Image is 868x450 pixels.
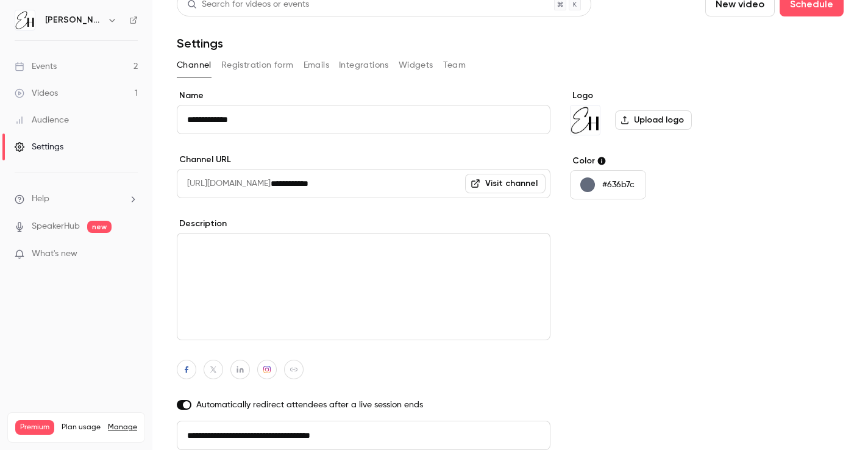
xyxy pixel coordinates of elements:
[32,248,77,260] span: What's new
[177,154,550,166] label: Channel URL
[570,170,646,199] button: #636b7c
[177,36,223,51] h1: Settings
[177,90,550,102] label: Name
[15,87,58,99] div: Videos
[602,179,635,191] p: #636b7c
[339,55,389,75] button: Integrations
[177,218,550,230] label: Description
[570,90,757,135] section: Logo
[15,420,54,435] span: Premium
[15,193,138,205] li: help-dropdown-opener
[177,399,550,411] label: Automatically redirect attendees after a live session ends
[177,169,271,198] span: [URL][DOMAIN_NAME]
[15,114,69,126] div: Audience
[32,220,80,233] a: SpeakerHub
[465,174,546,193] a: Visit channel
[45,14,102,26] h6: [PERSON_NAME]
[87,221,112,233] span: new
[32,193,49,205] span: Help
[304,55,329,75] button: Emails
[108,423,137,432] a: Manage
[62,423,101,432] span: Plan usage
[15,60,57,73] div: Events
[570,90,757,102] label: Logo
[615,110,692,130] label: Upload logo
[15,10,35,30] img: Elena Hurstel
[15,141,63,153] div: Settings
[570,155,757,167] label: Color
[177,55,212,75] button: Channel
[399,55,433,75] button: Widgets
[443,55,466,75] button: Team
[571,105,600,135] img: Elena Hurstel
[221,55,294,75] button: Registration form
